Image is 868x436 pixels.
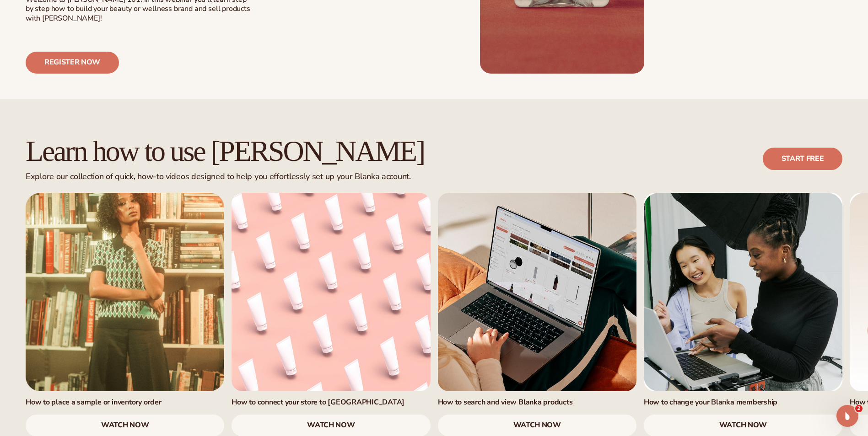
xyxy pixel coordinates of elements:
[836,405,858,427] iframe: Intercom live chat
[763,148,842,170] a: Start free
[644,398,842,407] h3: How to change your Blanka membership
[26,398,224,407] h3: How to place a sample or inventory order
[855,405,863,412] span: 2
[26,52,119,74] a: Register now
[26,172,424,182] div: Explore our collection of quick, how-to videos designed to help you effortlessly set up your Blan...
[232,398,430,407] h3: How to connect your store to [GEOGRAPHIC_DATA]
[26,136,424,166] h2: Learn how to use [PERSON_NAME]
[438,398,636,407] h3: How to search and view Blanka products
